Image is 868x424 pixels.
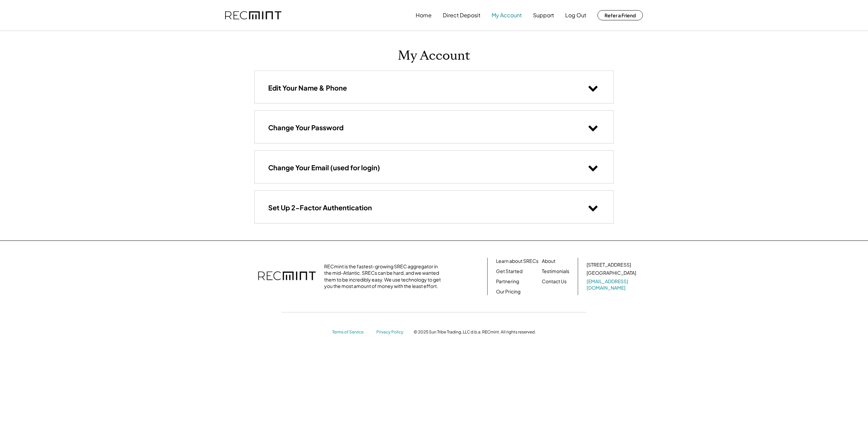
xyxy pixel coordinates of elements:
a: Privacy Policy [376,329,407,335]
h3: Change Your Email (used for login) [268,163,380,172]
button: Support [533,8,554,22]
a: Contact Us [542,278,567,285]
a: Get Started [496,268,522,275]
button: Direct Deposit [443,8,480,22]
h3: Set Up 2-Factor Authentication [268,203,372,212]
button: Refer a Friend [597,10,643,20]
a: About [542,258,555,265]
a: Terms of Service [332,329,370,335]
img: recmint-logotype%403x.png [225,11,281,20]
h3: Edit Your Name & Phone [268,83,347,92]
a: Testimonials [542,268,569,275]
a: Our Pricing [496,288,520,295]
button: Log Out [565,8,586,22]
img: recmint-logotype%403x.png [258,265,316,288]
button: My Account [492,8,522,22]
a: Partnering [496,278,519,285]
div: [STREET_ADDRESS] [587,262,631,268]
h3: Change Your Password [268,123,343,132]
a: [EMAIL_ADDRESS][DOMAIN_NAME] [587,278,637,291]
div: RECmint is the fastest-growing SREC aggregator in the mid-Atlantic. SRECs can be hard, and we wan... [324,263,445,290]
h1: My Account [398,48,470,64]
button: Home [416,8,432,22]
div: [GEOGRAPHIC_DATA] [587,270,636,276]
a: Learn about SRECs [496,258,538,265]
div: © 2025 Sun Tribe Trading, LLC d.b.a. RECmint. All rights reserved. [414,329,536,335]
